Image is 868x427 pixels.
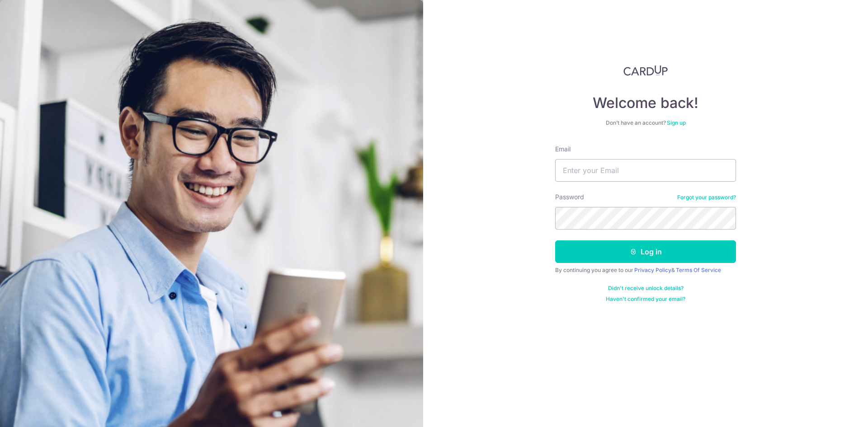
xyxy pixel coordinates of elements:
a: Terms Of Service [676,267,721,273]
h4: Welcome back! [555,94,736,112]
label: Email [555,145,571,154]
a: Sign up [667,119,686,126]
a: Haven't confirmed your email? [606,296,685,303]
a: Didn't receive unlock details? [608,285,684,292]
div: By continuing you agree to our & [555,267,736,274]
button: Log in [555,240,736,263]
input: Enter your Email [555,159,736,182]
label: Password [555,192,584,202]
div: Don’t have an account? [555,119,736,127]
a: Forgot your password? [677,194,736,201]
img: CardUp Logo [623,65,668,76]
a: Privacy Policy [634,267,671,273]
